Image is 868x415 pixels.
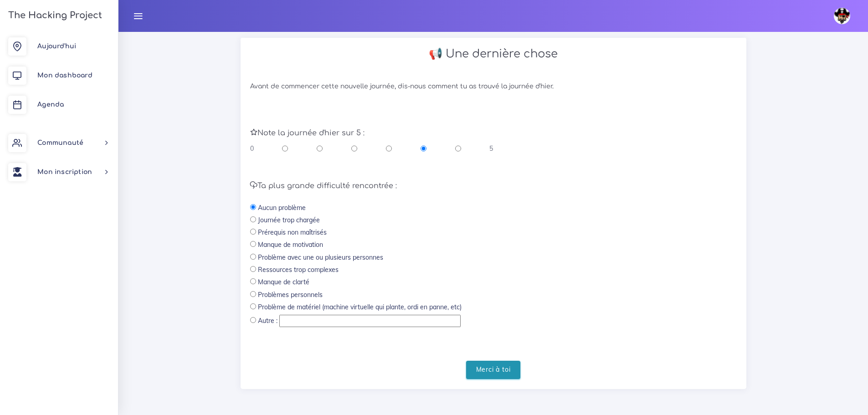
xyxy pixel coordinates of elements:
label: Journée trop chargée [258,215,320,225]
h6: Avant de commencer cette nouvelle journée, dis-nous comment tu as trouvé la journée d'hier. [250,83,737,91]
input: Merci à toi [466,361,521,379]
span: Aujourd'hui [37,43,76,50]
span: Mon dashboard [37,72,92,79]
label: Problème avec une ou plusieurs personnes [258,253,383,262]
label: Prérequis non maîtrisés [258,228,327,237]
h5: Ta plus grande difficulté rencontrée : [250,182,737,190]
h5: Note la journée d'hier sur 5 : [250,129,737,138]
label: Manque de motivation [258,240,323,249]
h3: The Hacking Project [5,10,102,20]
label: Autre : [258,316,277,325]
label: Manque de clarté [258,277,309,287]
span: Mon inscription [37,169,92,175]
div: 0 5 [250,144,493,153]
img: avatar [834,8,850,24]
label: Problème de matériel (machine virtuelle qui plante, ordi en panne, etc) [258,302,462,312]
span: Communauté [37,139,83,146]
span: Agenda [37,101,64,108]
h2: 📢 Une dernière chose [250,47,737,61]
label: Problèmes personnels [258,290,323,299]
label: Ressources trop complexes [258,265,339,274]
label: Aucun problème [258,203,306,212]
